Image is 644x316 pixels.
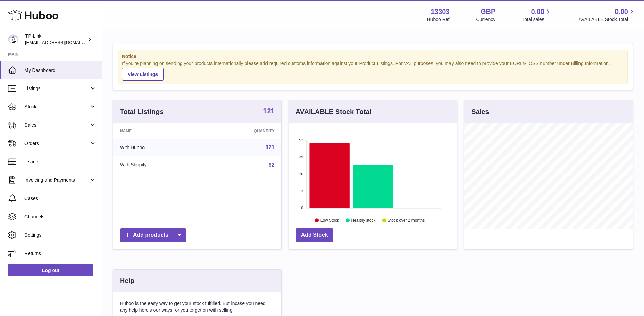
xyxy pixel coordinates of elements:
[299,155,303,159] text: 39
[113,139,204,156] td: With Huboo
[24,159,96,165] span: Usage
[122,60,624,81] div: If you're planning on sending your products internationally please add required customs informati...
[24,140,89,147] span: Orders
[122,68,164,81] a: View Listings
[301,206,303,210] text: 0
[615,7,628,16] span: 0.00
[431,7,450,16] strong: 13303
[522,16,552,23] span: Total sales
[113,156,204,174] td: With Shopify
[522,7,552,23] a: 0.00 Total sales
[263,107,274,114] strong: 121
[8,264,93,276] a: Log out
[24,104,89,110] span: Stock
[122,53,624,60] strong: Notice
[427,16,450,23] div: Huboo Ref
[24,214,96,220] span: Channels
[299,172,303,176] text: 26
[8,34,18,44] img: gaby.chen@tp-link.com
[269,162,275,168] a: 92
[296,228,333,242] a: Add Stock
[351,218,376,223] text: Healthy stock
[24,85,89,92] span: Listings
[481,7,495,16] strong: GBP
[578,7,636,23] a: 0.00 AVAILABLE Stock Total
[24,67,96,74] span: My Dashboard
[296,107,371,116] h3: AVAILABLE Stock Total
[388,218,425,223] text: Stock over 2 months
[578,16,636,23] span: AVAILABLE Stock Total
[471,107,489,116] h3: Sales
[299,138,303,142] text: 52
[476,16,496,23] div: Currency
[263,107,274,116] a: 121
[299,189,303,193] text: 13
[120,276,134,285] h3: Help
[25,33,86,46] div: TP-Link
[24,250,96,257] span: Returns
[120,228,186,242] a: Add products
[120,107,164,116] h3: Total Listings
[25,40,100,45] span: [EMAIL_ADDRESS][DOMAIN_NAME]
[24,232,96,238] span: Settings
[531,7,545,16] span: 0.00
[24,177,89,183] span: Invoicing and Payments
[120,300,275,313] p: Huboo is the easy way to get your stock fulfilled. But incase you need any help here's our ways f...
[113,123,204,139] th: Name
[24,122,89,129] span: Sales
[204,123,281,139] th: Quantity
[265,144,275,150] a: 121
[24,195,96,202] span: Cases
[320,218,339,223] text: Low Stock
